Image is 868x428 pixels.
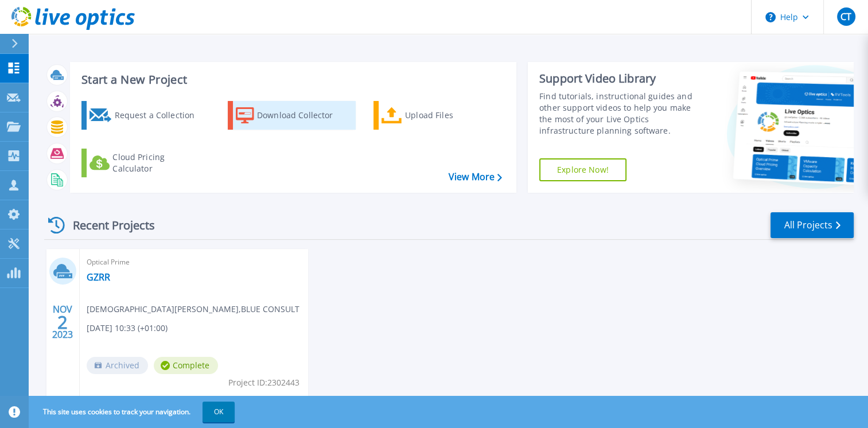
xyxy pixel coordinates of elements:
[257,104,349,127] div: Download Collector
[449,172,502,182] a: View More
[87,357,148,374] span: Archived
[81,149,209,177] a: Cloud Pricing Calculator
[114,104,206,127] div: Request a Collection
[32,402,235,422] span: This site uses cookies to track your navigation.
[81,101,209,130] a: Request a Collection
[52,301,73,343] div: NOV 2023
[57,317,68,327] span: 2
[539,158,626,181] a: Explore Now!
[87,322,168,334] span: [DATE] 10:33 (+01:00)
[81,73,501,86] h3: Start a New Project
[87,256,301,269] span: Optical Prime
[87,303,299,316] span: [DEMOGRAPHIC_DATA][PERSON_NAME] , BLUE CONSULT
[228,101,356,130] a: Download Collector
[840,12,851,21] span: CT
[203,402,235,422] button: OK
[228,376,299,389] span: Project ID: 2302443
[373,101,501,130] a: Upload Files
[770,212,854,238] a: All Projects
[539,71,703,86] div: Support Video Library
[44,211,170,239] div: Recent Projects
[112,151,204,174] div: Cloud Pricing Calculator
[539,91,703,137] div: Find tutorials, instructional guides and other support videos to help you make the most of your L...
[405,104,497,127] div: Upload Files
[87,271,110,283] a: GZRR
[154,357,218,374] span: Complete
